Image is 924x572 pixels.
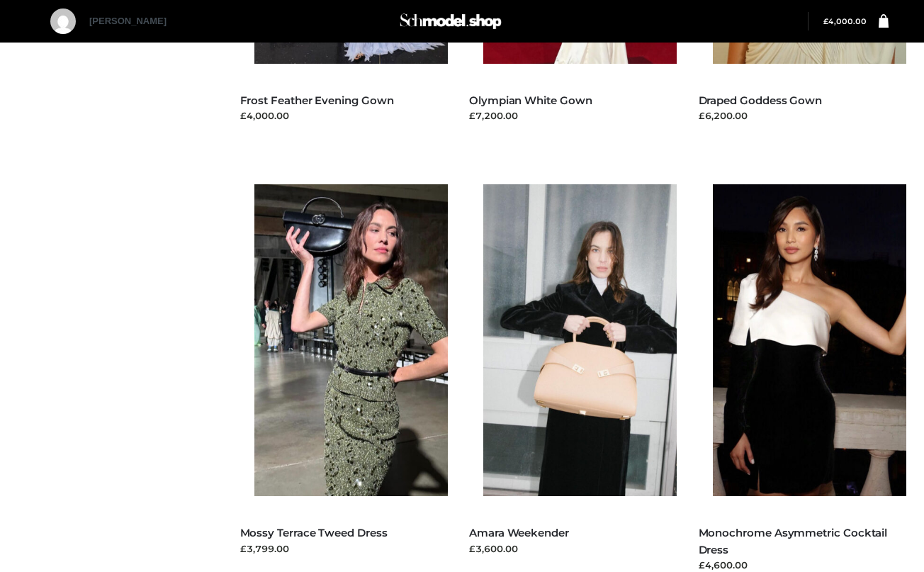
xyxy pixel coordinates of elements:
[823,17,867,26] bdi: 4,000.00
[240,108,448,123] div: £4,000.00
[699,94,823,107] a: Draped Goddess Gown
[240,94,394,107] a: Frost Feather Evening Gown
[469,108,677,123] div: £7,200.00
[469,526,569,539] a: Amara Weekender
[240,542,448,556] div: £3,799.00
[699,558,906,572] div: £4,600.00
[699,108,906,123] div: £6,200.00
[823,17,867,26] a: £4,000.00
[469,542,677,556] div: £3,600.00
[398,7,504,35] img: Schmodel Admin 964
[469,94,592,107] a: Olympian White Gown
[823,17,828,26] span: £
[699,526,888,556] a: Monochrome Asymmetric Cocktail Dress
[240,526,388,539] a: Mossy Terrace Tweed Dress
[89,16,167,52] a: [PERSON_NAME]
